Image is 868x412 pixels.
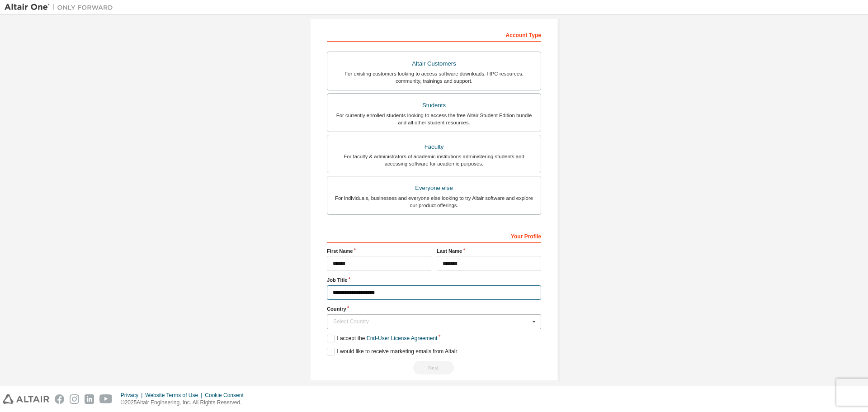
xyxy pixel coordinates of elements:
[70,394,79,404] img: instagram.svg
[145,392,205,399] div: Website Terms of Use
[333,57,535,70] div: Altair Customers
[333,194,535,209] div: For individuals, businesses and everyone else looking to try Altair software and explore our prod...
[327,348,457,355] label: I would like to receive marketing emails from Altair
[121,399,249,407] p: © 2025 Altair Engineering, Inc. All Rights Reserved.
[327,361,541,374] div: Read and acccept EULA to continue
[55,394,64,404] img: facebook.svg
[333,141,535,153] div: Faculty
[99,394,113,404] img: youtube.svg
[205,392,249,399] div: Cookie Consent
[327,305,541,313] label: Country
[333,112,535,126] div: For currently enrolled students looking to access the free Altair Student Edition bundle and all ...
[121,392,145,399] div: Privacy
[333,99,535,112] div: Students
[437,247,541,255] label: Last Name
[333,153,535,167] div: For faculty & administrators of academic institutions administering students and accessing softwa...
[367,335,438,341] a: End-User License Agreement
[5,3,118,12] img: Altair One
[327,247,431,255] label: First Name
[3,394,49,404] img: altair_logo.svg
[327,276,541,284] label: Job Title
[333,182,535,194] div: Everyone else
[327,27,541,42] div: Account Type
[333,70,535,85] div: For existing customers looking to access software downloads, HPC resources, community, trainings ...
[333,319,530,324] div: Select Country
[327,335,437,342] label: I accept the
[327,228,541,243] div: Your Profile
[85,394,94,404] img: linkedin.svg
